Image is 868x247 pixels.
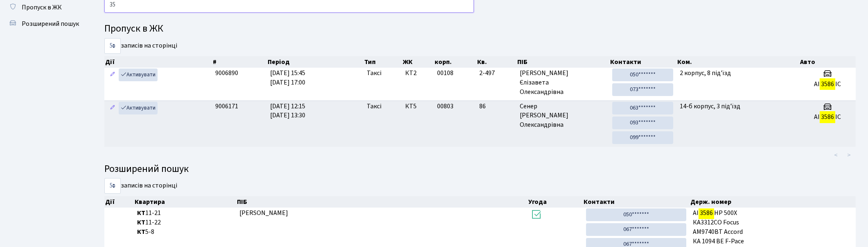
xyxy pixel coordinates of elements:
b: КТ [137,208,145,217]
span: Пропуск в ЖК [22,3,62,12]
th: Дії [104,56,212,68]
span: 00108 [437,69,453,78]
th: Квартира [134,196,236,208]
th: Угода [528,196,583,208]
th: ЖК [402,56,434,68]
span: Розширений пошук [22,19,79,28]
th: Контакти [583,196,689,208]
h4: Розширений пошук [104,163,856,175]
a: Розширений пошук [4,16,86,32]
th: ПІБ [236,196,528,208]
span: КТ2 [405,69,431,78]
th: Кв. [476,56,516,68]
span: 11-21 11-22 5-8 [137,208,233,237]
mark: 3586 [820,111,835,123]
mark: 3586 [699,207,714,219]
th: корп. [434,56,476,68]
span: 14-б корпус, 3 під'їзд [680,102,740,111]
a: Редагувати [108,69,117,81]
th: Період [267,56,363,68]
th: Ком. [676,56,799,68]
span: 9006171 [215,102,238,111]
span: 2-497 [480,69,513,78]
th: # [212,56,267,68]
span: КТ5 [405,102,431,111]
span: [PERSON_NAME] [239,208,288,217]
h5: AI IC [803,113,852,121]
span: [DATE] 12:15 [DATE] 13:30 [270,102,305,120]
select: записів на сторінці [104,38,121,54]
span: 2 корпус, 8 під'їзд [680,69,731,78]
b: КТ [137,218,145,227]
span: Таксі [367,102,381,111]
a: Редагувати [108,102,117,114]
label: записів на сторінці [104,38,177,54]
th: Дії [104,196,134,208]
span: Сенер [PERSON_NAME] Олександрівна [520,102,606,130]
th: Авто [799,56,856,68]
span: [PERSON_NAME] Єлізавета Олександрівна [520,69,606,97]
label: записів на сторінці [104,178,177,194]
span: [DATE] 15:45 [DATE] 17:00 [270,69,305,87]
span: АІ НР 500X КА3312СО Focus АМ9740ВТ Accord КА 1094 ВЕ F-Pace [693,208,852,246]
select: записів на сторінці [104,178,121,194]
span: 00803 [437,102,453,111]
mark: 3586 [820,78,835,90]
b: КТ [137,227,145,236]
h5: АІ ІС [803,80,852,88]
span: 86 [480,102,513,111]
a: Активувати [119,102,158,114]
th: Контакти [609,56,676,68]
th: Тип [363,56,402,68]
th: ПІБ [516,56,609,68]
span: Таксі [367,69,381,78]
h4: Пропуск в ЖК [104,23,856,35]
th: Держ. номер [690,196,856,208]
a: Активувати [119,69,158,81]
span: 9006890 [215,69,238,78]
